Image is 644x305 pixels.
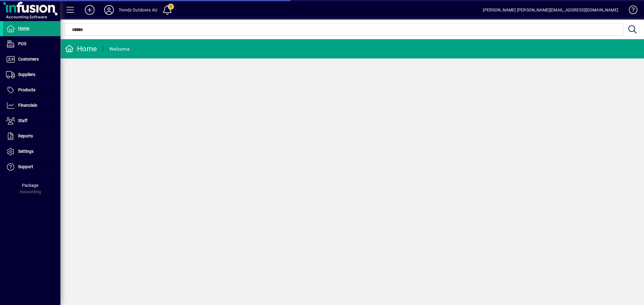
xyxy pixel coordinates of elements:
[22,183,38,188] span: Package
[65,44,97,54] div: Home
[18,87,35,92] span: Products
[18,41,26,46] span: POS
[3,83,60,98] a: Products
[18,103,37,108] span: Financials
[3,129,60,144] a: Reports
[3,36,60,52] a: POS
[18,26,29,31] span: Home
[80,5,99,15] button: Add
[109,44,130,54] div: Welcome
[3,67,60,82] a: Suppliers
[624,1,636,21] a: Knowledge Base
[3,52,60,67] a: Customers
[3,113,60,128] a: Staff
[119,5,157,15] div: Trendz Outdoors AU
[3,144,60,159] a: Settings
[483,5,618,15] div: [PERSON_NAME] [PERSON_NAME][EMAIL_ADDRESS][DOMAIN_NAME]
[18,134,33,138] span: Reports
[3,159,60,175] a: Support
[18,149,34,154] span: Settings
[18,118,27,123] span: Staff
[3,98,60,113] a: Financials
[18,57,39,61] span: Customers
[18,164,33,169] span: Support
[99,5,119,15] button: Profile
[18,72,35,77] span: Suppliers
